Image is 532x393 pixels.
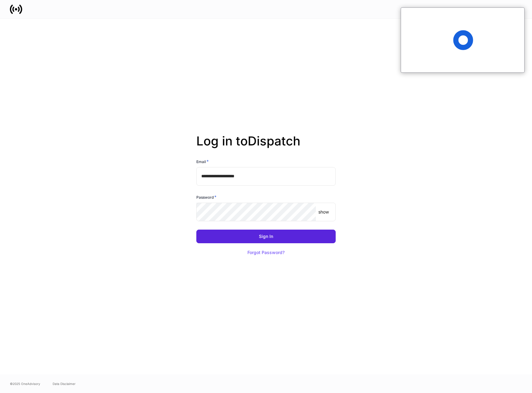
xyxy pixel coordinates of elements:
[240,246,292,259] button: Forgot Password?
[196,194,216,200] h6: Password
[10,381,40,386] span: © 2025 OneAdvisory
[53,381,76,386] a: Data Disclaimer
[196,134,336,158] h2: Log in to Dispatch
[196,158,209,165] h6: Email
[318,209,329,215] p: show
[196,230,336,243] button: Sign In
[453,30,473,50] span: Loading
[259,234,273,239] div: Sign In
[247,250,285,255] div: Forgot Password?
